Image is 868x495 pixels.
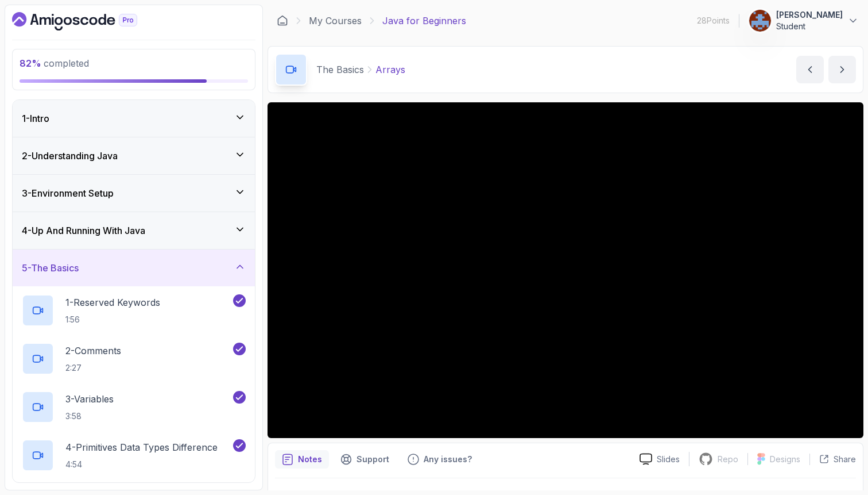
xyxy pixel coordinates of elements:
h3: 1 - Intro [22,112,49,125]
span: completed [20,57,89,69]
button: 4-Primitives Data Types Difference4:54 [22,439,246,471]
img: user profile image [749,10,771,32]
h3: 3 - Environment Setup [22,186,114,200]
button: 4-Up And Running With Java [13,212,255,249]
p: The Basics [316,63,364,76]
p: Designs [770,454,800,465]
p: Java for Beginners [382,14,466,28]
p: 2 - Comments [65,344,121,358]
button: 1-Intro [13,100,255,137]
p: Share [834,454,856,465]
button: notes button [275,450,329,469]
p: Any issues? [424,454,472,465]
h3: 5 - The Basics [22,261,79,275]
button: previous content [796,56,824,83]
p: 3:58 [65,410,114,422]
button: Support button [334,450,396,469]
p: 1 - Reserved Keywords [65,296,160,309]
button: next content [828,56,856,83]
p: 2:27 [65,362,121,374]
a: Dashboard [12,12,164,30]
button: 2-Comments2:27 [22,343,246,375]
p: 4:54 [65,459,218,470]
button: 1-Reserved Keywords1:56 [22,294,246,327]
p: [PERSON_NAME] [776,9,843,21]
p: Support [356,454,389,465]
a: Dashboard [277,15,288,26]
button: 3-Variables3:58 [22,391,246,423]
p: 1:56 [65,314,160,325]
p: 4 - Primitives Data Types Difference [65,440,218,454]
p: 3 - Variables [65,392,114,406]
span: 82 % [20,57,41,69]
p: Slides [657,454,680,465]
iframe: 17 - Arrays [268,102,863,438]
p: Repo [718,454,738,465]
button: 2-Understanding Java [13,137,255,174]
p: Student [776,21,843,32]
h3: 2 - Understanding Java [22,149,118,163]
button: user profile image[PERSON_NAME]Student [749,9,859,32]
h3: 4 - Up And Running With Java [22,224,145,237]
a: My Courses [309,14,362,28]
button: 3-Environment Setup [13,175,255,212]
button: 5-The Basics [13,250,255,286]
a: Slides [630,453,689,465]
button: Feedback button [401,450,479,469]
p: Notes [298,454,322,465]
button: Share [809,454,856,465]
p: Arrays [375,63,405,76]
p: 28 Points [697,15,730,26]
